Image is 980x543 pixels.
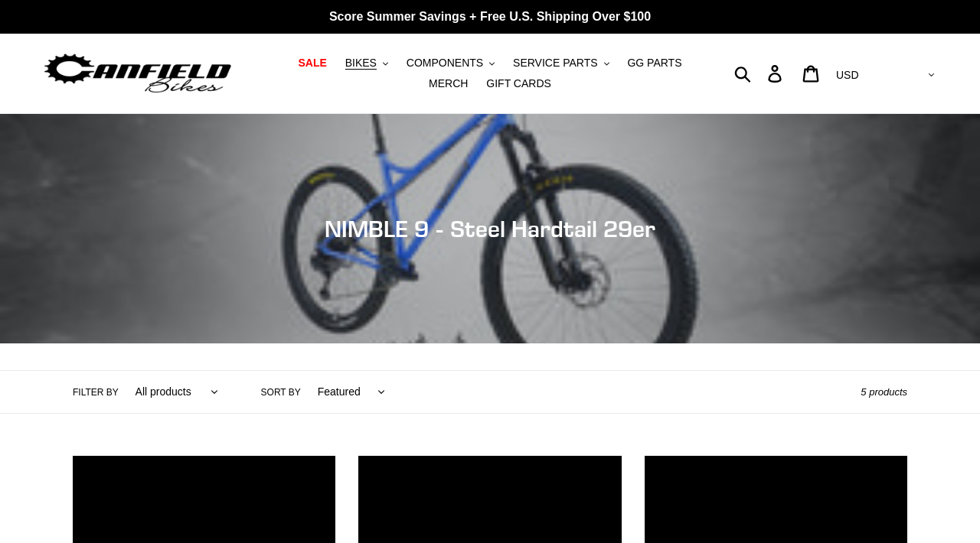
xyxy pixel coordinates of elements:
[290,53,334,73] a: SALE
[298,57,326,70] span: SALE
[42,50,234,98] img: Canfield Bikes
[627,57,681,70] span: GG PARTS
[338,53,396,73] button: BIKES
[619,53,689,73] a: GG PARTS
[407,57,483,70] span: COMPONENTS
[73,385,119,399] label: Filter by
[486,77,551,90] span: GIFT CARDS
[513,57,597,70] span: SERVICE PARTS
[345,57,377,70] span: BIKES
[325,215,655,242] span: NIMBLE 9 - Steel Hardtail 29er
[421,73,475,94] a: MERCH
[505,53,616,73] button: SERVICE PARTS
[429,77,468,90] span: MERCH
[399,53,502,73] button: COMPONENTS
[261,385,301,399] label: Sort by
[479,73,559,94] a: GIFT CARDS
[861,386,907,398] span: 5 products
